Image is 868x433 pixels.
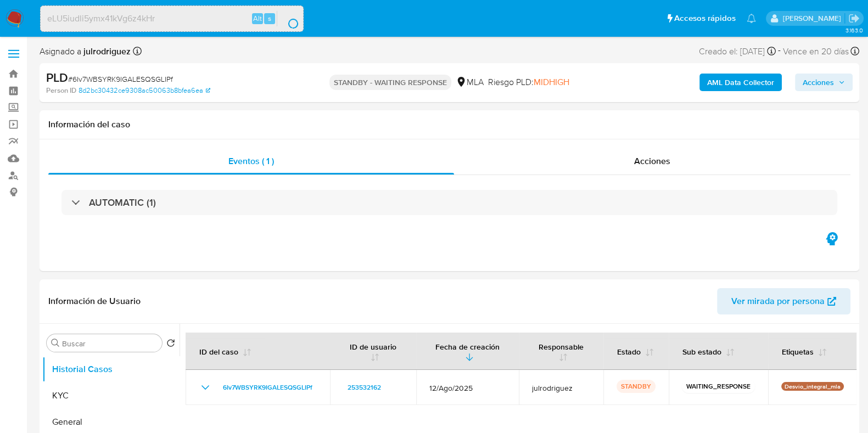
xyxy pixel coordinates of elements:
button: Volver al orden por defecto [166,339,175,351]
button: search-icon [277,11,299,26]
button: Ver mirada por persona [717,288,850,314]
h1: Información de Usuario [48,296,141,307]
span: Acciones [634,155,670,167]
div: AUTOMATIC (1) [61,190,837,215]
b: PLD [46,69,68,86]
button: KYC [42,383,180,409]
h3: AUTOMATIC (1) [89,196,156,209]
button: AML Data Collector [699,74,782,91]
button: Historial Casos [42,356,180,383]
span: Ver mirada por persona [731,288,825,314]
div: Creado el: [DATE] [699,44,776,59]
b: AML Data Collector [707,74,774,91]
button: Buscar [51,339,60,347]
span: Eventos ( 1 ) [228,155,274,167]
button: Acciones [795,74,853,91]
a: 8d2bc30432ce9308ac50063b8bfea6ea [79,86,210,95]
p: STANDBY - WAITING RESPONSE [329,75,451,90]
p: julieta.rodriguez@mercadolibre.com [782,13,844,24]
b: Person ID [46,86,76,95]
b: julrodriguez [81,45,131,58]
span: Acciones [803,74,834,91]
a: Salir [848,13,860,24]
span: Alt [253,13,262,24]
span: - [778,44,781,59]
span: MIDHIGH [534,76,569,88]
span: Vence en 20 días [783,46,849,58]
input: Buscar [62,339,158,348]
span: Accesos rápidos [674,13,736,24]
a: Notificaciones [747,14,756,23]
h1: Información del caso [48,119,850,130]
input: Buscar usuario o caso... [41,12,303,26]
span: s [268,13,271,24]
span: Riesgo PLD: [488,76,569,88]
span: Asignado a [40,46,131,58]
span: # 6Iv7WBSYRK9IGALESQSGLIPf [68,74,173,85]
div: MLA [456,76,484,88]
